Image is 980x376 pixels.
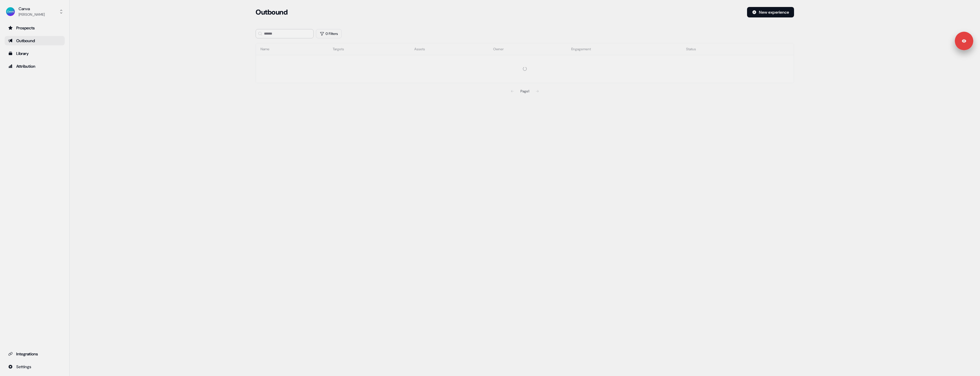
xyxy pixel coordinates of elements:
[747,7,794,17] button: New experience
[8,351,61,357] div: Integrations
[256,8,288,17] h3: Outbound
[8,51,61,56] div: Library
[5,23,65,33] a: Go to prospects
[5,5,65,19] button: Canva[PERSON_NAME]
[5,62,65,71] a: Go to attribution
[8,63,61,69] div: Attribution
[316,29,342,38] button: 0 Filters
[5,362,65,371] a: Go to integrations
[19,12,45,17] div: [PERSON_NAME]
[8,38,61,44] div: Outbound
[5,349,65,359] a: Go to integrations
[8,364,61,370] div: Settings
[8,25,61,31] div: Prospects
[5,36,65,45] a: Go to outbound experience
[5,49,65,58] a: Go to templates
[19,6,45,12] div: Canva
